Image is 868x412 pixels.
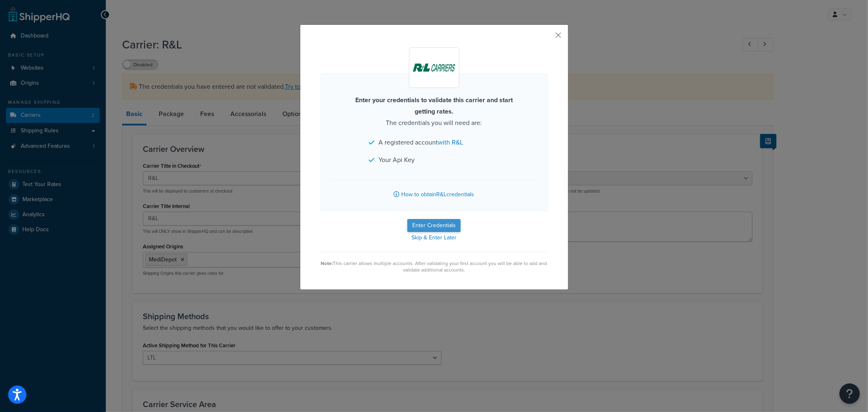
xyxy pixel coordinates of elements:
[411,49,457,86] img: R&L
[321,260,333,267] strong: Note:
[369,154,499,166] li: Your Api Key
[321,232,548,243] a: Skip & Enter Later
[321,260,548,273] div: This carrier allows multiple accounts. After validating your first account you will be able to ad...
[369,137,499,148] li: A registered account
[345,94,524,129] p: The credentials you will need are:
[407,219,461,232] button: Enter Credentials
[355,95,513,116] strong: Enter your credentials to validate this carrier and start getting rates.
[331,180,537,200] a: How to obtainR&Lcredentials
[438,138,464,147] a: with R&L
